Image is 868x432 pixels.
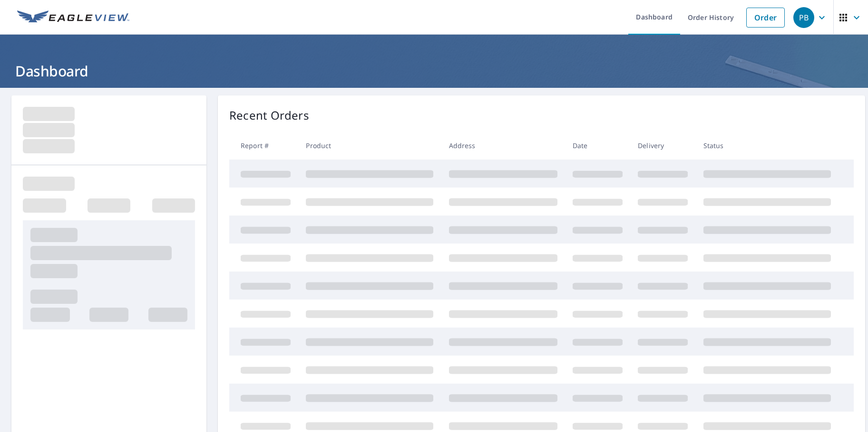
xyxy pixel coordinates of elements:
[298,131,441,160] th: Product
[746,8,785,28] a: Order
[793,7,814,28] div: PB
[630,131,695,160] th: Delivery
[565,131,630,160] th: Date
[696,131,839,160] th: Status
[441,131,565,160] th: Address
[229,107,309,124] p: Recent Orders
[229,131,298,160] th: Report #
[11,61,857,81] h1: Dashboard
[17,10,129,25] img: EV Logo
